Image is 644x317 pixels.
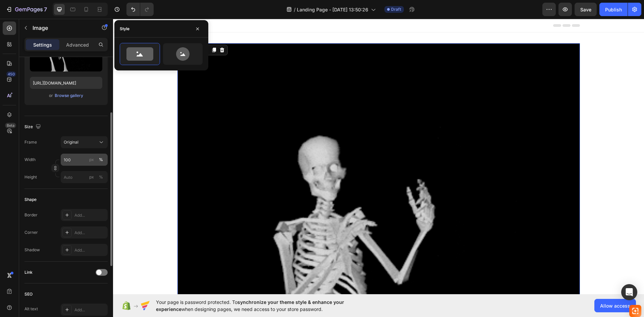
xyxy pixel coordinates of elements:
div: % [99,157,103,163]
button: Browse gallery [54,92,84,99]
span: / [294,6,296,13]
div: px [89,157,94,163]
button: Save [575,3,597,16]
div: Shadow [24,247,40,253]
div: Add... [74,230,106,236]
label: Frame [24,139,37,145]
label: Height [24,174,37,180]
div: Link [24,269,33,275]
button: Publish [599,3,628,16]
span: synchronize your theme style & enhance your experience [156,299,344,312]
p: Settings [33,41,52,48]
button: Allow access [594,299,636,312]
span: Your page is password protected. To when designing pages, we need access to your store password. [156,299,370,313]
button: Original [61,136,108,148]
div: Size [24,122,42,131]
span: Original [64,139,78,145]
span: Allow access [600,302,630,309]
div: Alt text [24,306,38,312]
input: px% [61,171,108,183]
input: px% [61,154,108,166]
div: SEO [24,291,33,297]
p: Image [33,24,90,32]
div: Corner [24,229,38,235]
input: https://example.com/image.jpg [30,77,102,89]
button: % [88,156,96,164]
span: Draft [391,6,401,12]
div: Shape [24,197,37,203]
button: 7 [3,3,50,16]
div: Add... [74,247,106,253]
div: 450 [6,71,16,77]
p: Advanced [66,41,89,48]
span: Landing Page - [DATE] 13:50:26 [297,6,368,13]
span: Save [580,7,591,12]
div: % [99,174,103,180]
div: Browse gallery [55,93,83,99]
div: Style [120,26,129,32]
div: px [89,174,94,180]
div: Beta [5,123,16,128]
div: Border [24,212,38,218]
div: Open Intercom Messenger [621,284,637,300]
div: Publish [605,6,622,13]
button: px [97,173,105,181]
div: Undo/Redo [126,3,154,16]
div: Add... [74,307,106,313]
div: Add... [74,212,106,218]
button: px [97,156,105,164]
p: 7 [44,5,47,13]
iframe: Design area [113,19,644,294]
label: Width [24,157,36,163]
span: or [49,92,53,100]
button: % [88,173,96,181]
